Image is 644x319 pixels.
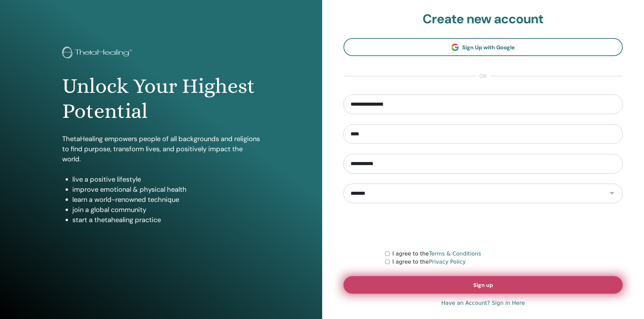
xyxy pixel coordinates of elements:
[72,174,260,184] li: live a positive lifestyle
[476,72,490,80] span: or
[432,213,534,240] iframe: reCAPTCHA
[429,250,481,257] a: Terms & Conditions
[343,11,623,27] h2: Create new account
[441,299,525,307] a: Have an Account? Sign in Here
[392,258,466,266] label: I agree to the
[72,205,260,215] li: join a global community
[392,250,481,258] label: I agree to the
[72,194,260,205] li: learn a world-renowned technique
[72,184,260,194] li: improve emotional & physical health
[473,282,493,289] span: Sign up
[72,215,260,225] li: start a thetahealing practice
[343,276,623,294] button: Sign up
[429,259,466,265] a: Privacy Policy
[62,134,260,164] p: ThetaHealing empowers people of all backgrounds and religions to find purpose, transform lives, a...
[62,74,260,124] h1: Unlock Your Highest Potential
[343,38,623,56] a: Sign Up with Google
[462,44,515,51] span: Sign Up with Google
